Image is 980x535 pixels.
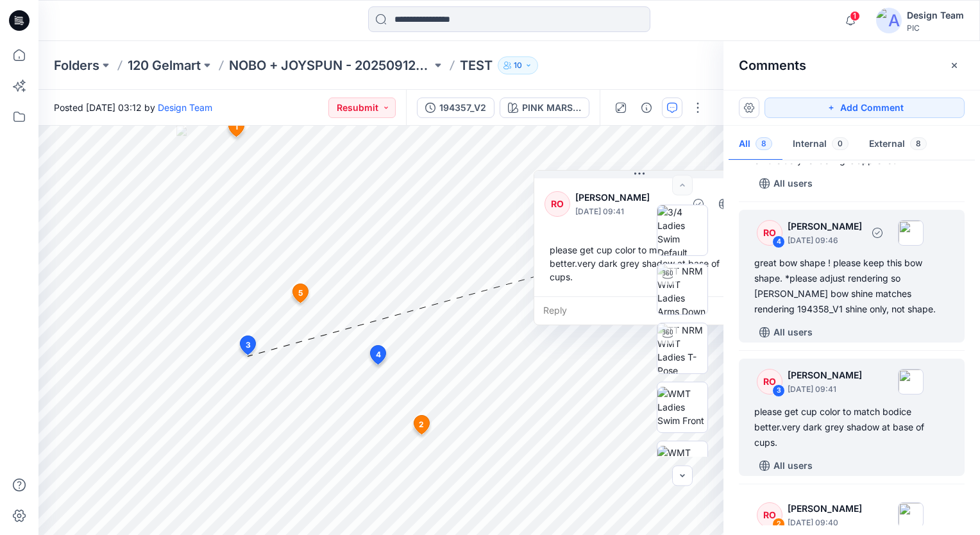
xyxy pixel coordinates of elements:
[522,101,581,115] div: PINK MARSHMALLOW
[657,323,707,373] img: TT NRM WMT Ladies T-Pose
[158,102,212,113] a: Design Team
[575,190,680,205] p: [PERSON_NAME]
[128,56,201,74] a: 120 Gelmart
[417,98,494,118] button: 194357_V2
[772,235,785,248] div: 4
[859,128,937,161] button: External
[754,322,818,343] button: All users
[773,458,813,473] p: All users
[754,173,818,194] button: All users
[788,234,862,247] p: [DATE] 09:46
[460,56,493,74] p: TEST
[850,11,860,21] span: 1
[773,176,813,191] p: All users
[545,238,734,289] div: please get cup color to match bodice better.very dark grey shadow at base of cups.
[754,455,818,476] button: All users
[765,98,965,118] button: Add Comment
[788,501,862,516] p: [PERSON_NAME]
[229,56,432,74] a: NOBO + JOYSPUN - 20250912_120_GC
[907,8,964,23] div: Design Team
[876,8,902,33] img: avatar
[756,137,772,150] span: 8
[772,384,785,397] div: 3
[757,369,782,395] div: RO
[757,502,782,528] div: RO
[773,325,813,340] p: All users
[514,58,522,72] p: 10
[500,98,589,118] button: PINK MARSHMALLOW
[54,56,99,74] a: Folders
[657,387,707,427] img: WMT Ladies Swim Front
[575,205,680,218] p: [DATE] 09:41
[298,287,303,299] span: 5
[910,137,927,150] span: 8
[754,255,949,317] div: great bow shape ! please keep this bow shape. *please adjust rendering so [PERSON_NAME] bow shine...
[657,205,707,255] img: 3/4 Ladies Swim Default
[498,56,538,74] button: 10
[657,264,707,314] img: TT NRM WMT Ladies Arms Down
[782,128,859,161] button: Internal
[246,339,251,351] span: 3
[788,516,862,529] p: [DATE] 09:40
[788,219,862,234] p: [PERSON_NAME]
[657,446,707,486] img: WMT Ladies Swim Back
[419,419,424,430] span: 2
[757,220,782,246] div: RO
[832,137,849,150] span: 0
[772,518,785,531] div: 2
[739,58,806,73] h2: Comments
[754,404,949,450] div: please get cup color to match bodice better.very dark grey shadow at base of cups.
[376,349,381,361] span: 4
[729,128,782,161] button: All
[545,191,570,217] div: RO
[636,98,657,118] button: Details
[788,383,862,396] p: [DATE] 09:41
[439,101,486,115] div: 194357_V2
[54,101,212,114] span: Posted [DATE] 03:12 by
[534,296,745,325] div: Reply
[235,121,238,133] span: 1
[907,23,964,33] div: PIC
[788,368,862,383] p: [PERSON_NAME]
